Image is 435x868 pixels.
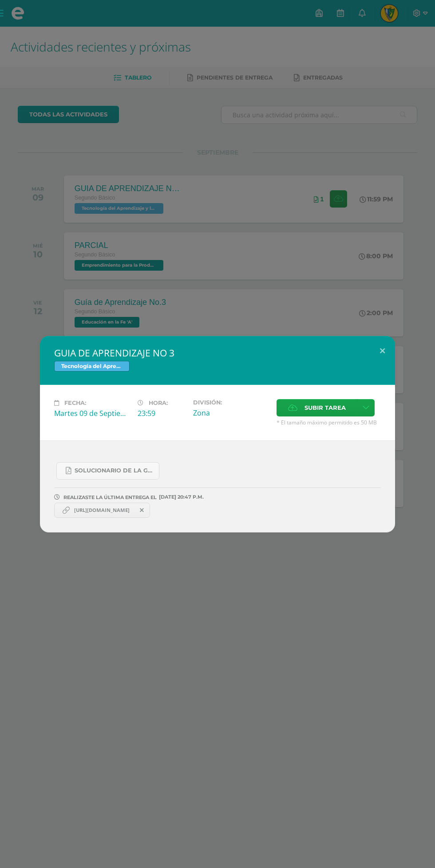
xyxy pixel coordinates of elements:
button: Close (Esc) [370,336,395,366]
span: SOLUCIONARIO DE LA GUIA 3 FUNCIONES..pdf [75,467,154,474]
span: Tecnología del Aprendizaje y la Comunicación (Informática) [54,361,130,372]
a: SOLUCIONARIO DE LA GUIA 3 FUNCIONES..pdf [56,462,159,480]
span: Subir tarea [304,400,346,416]
span: REALIZASTE LA ÚLTIMA ENTREGA EL [63,494,157,500]
span: [DATE] 20:47 P.M. [157,497,204,497]
label: División: [193,399,269,406]
span: [URL][DOMAIN_NAME] [70,507,134,514]
span: * El tamaño máximo permitido es 50 MB [277,419,381,426]
span: Fecha: [64,400,86,406]
div: 23:59 [138,408,186,418]
a: https://youtu.be/0JZ8S0rOlXs?si=4j7rR2iOi4iRtbbd [54,503,150,518]
div: Zona [193,408,269,418]
h2: GUIA DE APRENDIZAJE NO 3 [54,347,381,359]
span: Hora: [149,400,168,406]
span: Remover entrega [134,505,150,515]
div: Martes 09 de Septiembre [54,408,130,418]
